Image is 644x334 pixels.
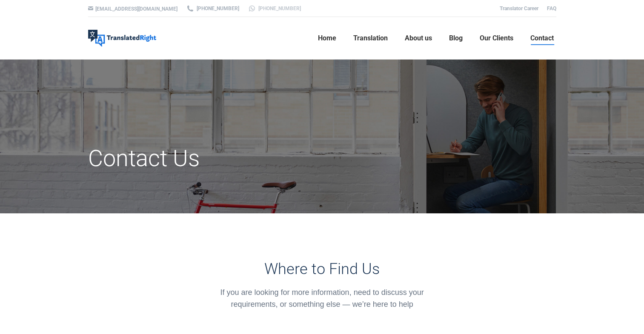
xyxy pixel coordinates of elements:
a: Contact [528,25,556,52]
span: Blog [449,34,463,42]
a: FAQ [547,6,556,11]
img: Translated Right [88,30,156,47]
a: Translation [351,25,390,52]
span: Translation [353,34,388,42]
a: [PHONE_NUMBER] [186,5,239,12]
a: [EMAIL_ADDRESS][DOMAIN_NAME] [95,6,177,12]
a: Home [315,25,339,52]
a: Blog [447,25,465,52]
span: Contact [530,34,554,42]
span: About us [405,34,432,42]
div: If you are looking for more information, need to discuss your requirements, or something else — w... [208,286,436,310]
h3: Where to Find Us [208,260,436,278]
a: Our Clients [477,25,516,52]
span: Home [318,34,336,42]
a: [PHONE_NUMBER] [248,5,301,12]
a: About us [402,25,435,52]
a: Translator Career [500,6,538,11]
h1: Contact Us [88,144,396,173]
span: Our Clients [480,34,513,42]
